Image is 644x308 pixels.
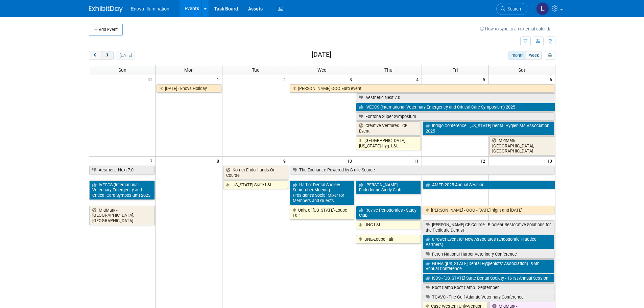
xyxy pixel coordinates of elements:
span: Sun [118,67,126,73]
span: 1 [216,75,222,84]
span: Fri [452,67,458,73]
a: [PERSON_NAME] OOO Euro event [290,84,554,93]
a: MidMark - [GEOGRAPHIC_DATA], [GEOGRAPHIC_DATA] [489,136,555,156]
span: Enova Illumination [131,6,169,11]
a: AMED 2025 Annual Session [423,181,555,189]
a: Univ. of [US_STATE]-Loupe Fair [290,206,355,220]
i: Personalize Calendar [548,53,552,58]
a: [PERSON_NAME] CE Course - Bioclear Restorative Solutions for the Pediatric Dentist [423,220,554,234]
a: Komet Endo Hands-On Course [223,166,288,180]
a: UNE-Loupe Fair [356,235,421,244]
span: Search [505,6,521,11]
span: 13 [547,157,555,165]
button: month [508,51,526,60]
span: 9 [283,157,289,165]
span: 2 [283,75,289,84]
span: Thu [384,67,392,73]
span: 5 [482,75,488,84]
span: 7 [149,157,156,165]
a: IVECCS (International Veterinary Emergency and Critical Care Symposium) 2025 [356,103,555,112]
button: myCustomButton [545,51,555,60]
button: prev [89,51,101,60]
a: [US_STATE] State-L&L [223,181,288,189]
a: GDHA ([US_STATE] Dental Hygienists’ Association) - 96th Annual Conference [423,259,554,273]
a: Creative Ventures - CE Event [356,121,421,135]
a: Aesthetic Next 7.0 [356,93,555,102]
span: 31 [147,75,156,84]
a: Harbor Dental Society - September Meeting - President’s Social Mixer for Members and Guests [290,181,355,205]
span: 4 [415,75,422,84]
span: 3 [349,75,355,84]
img: Lucas Mlinarcik [536,2,549,15]
a: TGAVC - The Gulf Atlantic Veterinary Conference [423,293,554,302]
button: Add Event [89,24,123,36]
a: MidMark - [GEOGRAPHIC_DATA], [GEOGRAPHIC_DATA] [89,206,155,225]
img: ExhibitDay [89,6,123,13]
a: Fontona Super Symposium [356,112,554,121]
a: [PERSON_NAME] - OOO - [DATE] night and [DATE] [423,206,554,215]
a: [PERSON_NAME] Endodontic Study Club [356,181,421,194]
button: week [526,51,542,60]
span: Sat [518,67,525,73]
span: Mon [184,67,194,73]
a: ePower Event for New Associates (Endodontic Practice Partners) [423,235,554,249]
span: 11 [413,157,422,165]
span: 10 [347,157,355,165]
button: next [101,51,114,60]
span: Wed [317,67,327,73]
a: UNC-L&L [356,220,421,229]
a: Aesthetic Next 7.0 [89,166,155,174]
a: Fetch National Harbor Veterinary Conference [423,250,554,259]
span: 8 [216,157,222,165]
button: [DATE] [117,51,135,60]
span: 6 [549,75,555,84]
span: Tue [252,67,259,73]
a: [DATE] - Enova Holiday [157,84,221,93]
a: The Exchance Powered by Smile Source [290,166,554,174]
span: 12 [480,157,488,165]
a: [GEOGRAPHIC_DATA][US_STATE]-Hyg. L&L [356,136,421,150]
a: ISDS - [US_STATE] State Dental Society - 161st Annual Session [423,274,554,283]
a: Indigo Conference - [US_STATE] Dental Hygienists Association 2025 [423,121,554,135]
a: IVECCS (International Veterinary Emergency and Critical Care Symposium) 2025 [89,181,155,200]
h2: [DATE] [312,51,331,58]
a: Root Camp Boot Camp - September [423,283,554,292]
a: Revive Periodontics - Study Club [356,206,421,220]
a: How to sync to an external calendar... [480,26,555,31]
a: Search [496,3,527,15]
